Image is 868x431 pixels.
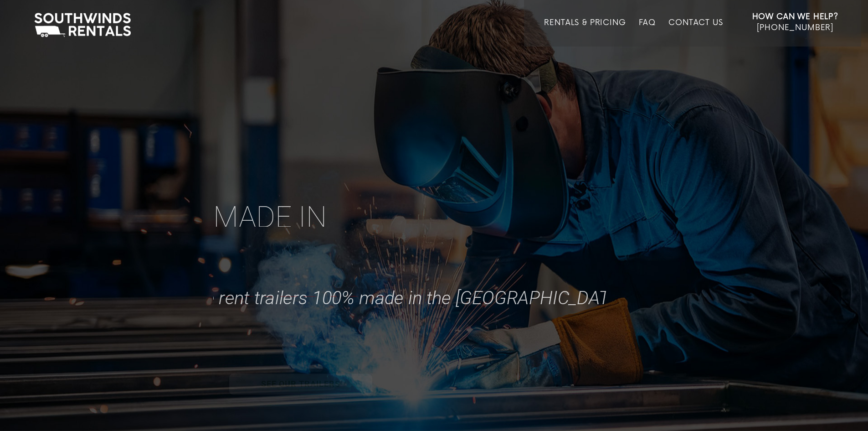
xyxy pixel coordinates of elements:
div: AMERICA [213,285,399,335]
img: Southwinds Rentals Logo [30,11,135,39]
a: How Can We Help? [PHONE_NUMBER] [752,11,838,40]
a: SEE OUR TRAILERS [229,374,372,395]
div: Made in [213,198,331,237]
div: We rent trailers 100% made in the [GEOGRAPHIC_DATA] [190,287,630,309]
strong: How Can We Help? [752,12,838,21]
span: [PHONE_NUMBER] [757,23,833,32]
a: Contact Us [668,18,723,47]
a: FAQ [639,18,656,47]
a: Rentals & Pricing [544,18,626,47]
